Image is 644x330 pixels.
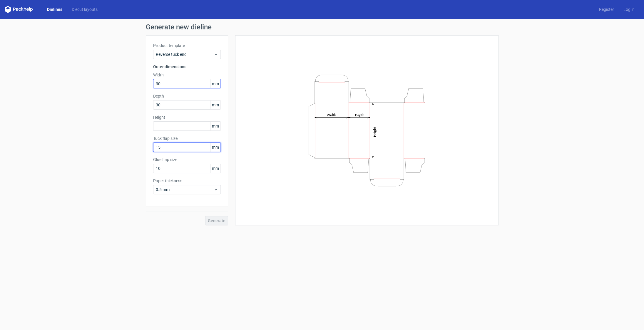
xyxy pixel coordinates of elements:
[153,135,221,141] label: Tuck flap size
[42,6,67,12] a: Dielines
[210,79,220,88] span: mm
[153,114,221,120] label: Height
[156,187,214,192] span: 0.5 mm
[619,6,639,12] a: Log in
[153,93,221,99] label: Depth
[210,122,220,130] span: mm
[146,24,499,31] h1: Generate new dieline
[153,64,221,70] h3: Outer dimensions
[327,113,336,117] tspan: Width
[153,157,221,163] label: Glue flap size
[67,6,102,12] a: Diecut layouts
[153,43,221,48] label: Product template
[594,6,619,12] a: Register
[210,100,220,109] span: mm
[156,51,214,57] span: Reverse tuck end
[210,164,220,173] span: mm
[372,126,377,137] tspan: Height
[153,72,221,78] label: Width
[355,113,364,117] tspan: Depth
[210,143,220,152] span: mm
[153,178,221,184] label: Paper thickness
